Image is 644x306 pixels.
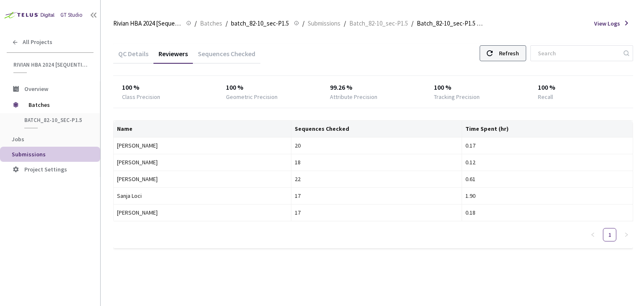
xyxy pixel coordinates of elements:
a: 1 [603,228,616,241]
div: Reviewers [153,49,193,64]
span: Submissions [12,150,46,158]
span: Batch_82-10_sec-P1.5 [349,18,408,29]
div: [PERSON_NAME] [117,141,288,150]
span: batch_82-10_sec-P1.5 [24,117,86,124]
div: 0.12 [465,158,629,167]
div: 0.61 [465,174,629,184]
li: / [195,18,197,29]
div: 0.18 [465,208,629,217]
div: Refresh [499,46,519,61]
div: 20 [295,141,459,150]
div: 100 % [538,83,625,93]
div: Tracking Precision [434,93,480,101]
div: [PERSON_NAME] [117,174,288,184]
div: 100 % [226,83,313,93]
li: / [302,18,304,29]
div: 100 % [122,83,209,93]
span: batch_82-10_sec-P1.5 [231,18,289,29]
div: Recall [538,93,553,101]
a: Batches [198,18,224,28]
div: 99.26 % [330,83,417,93]
span: All Projects [23,39,52,46]
span: Batches [29,96,86,113]
span: Jobs [12,135,24,143]
div: 100 % [434,83,521,93]
div: 17 [295,191,459,200]
li: / [344,18,346,29]
span: Project Settings [24,166,67,173]
span: Overview [24,85,48,93]
div: [PERSON_NAME] [117,158,288,167]
a: Submissions [306,18,342,28]
th: Name [114,121,291,137]
div: 1.90 [465,191,629,200]
div: Sanja Loci [117,191,288,200]
button: right [620,228,633,241]
div: Sequences Checked [193,49,260,64]
div: 0.17 [465,141,629,150]
div: 17 [295,208,459,217]
div: 22 [295,174,459,184]
div: 18 [295,158,459,167]
th: Time Spent (hr) [462,121,633,137]
div: Geometric Precision [226,93,278,101]
span: Batch_82-10_sec-P1.5 QC - [DATE] [417,18,485,29]
li: Next Page [620,228,633,241]
input: Search [533,46,622,61]
span: Submissions [308,18,340,29]
button: left [586,228,600,241]
span: Rivian HBA 2024 [Sequential] [113,18,181,29]
span: View Logs [594,19,620,28]
div: GT Studio [60,11,83,19]
li: 1 [603,228,616,241]
span: Batches [200,18,222,29]
li: / [411,18,413,29]
th: Sequences Checked [291,121,462,137]
li: / [226,18,228,29]
div: QC Details [113,49,153,64]
span: right [624,232,629,237]
div: Class Precision [122,93,160,101]
div: [PERSON_NAME] [117,208,288,217]
li: Previous Page [586,228,600,241]
span: left [590,232,595,237]
div: Attribute Precision [330,93,377,101]
span: Rivian HBA 2024 [Sequential] [13,61,88,68]
a: Batch_82-10_sec-P1.5 [348,18,410,28]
